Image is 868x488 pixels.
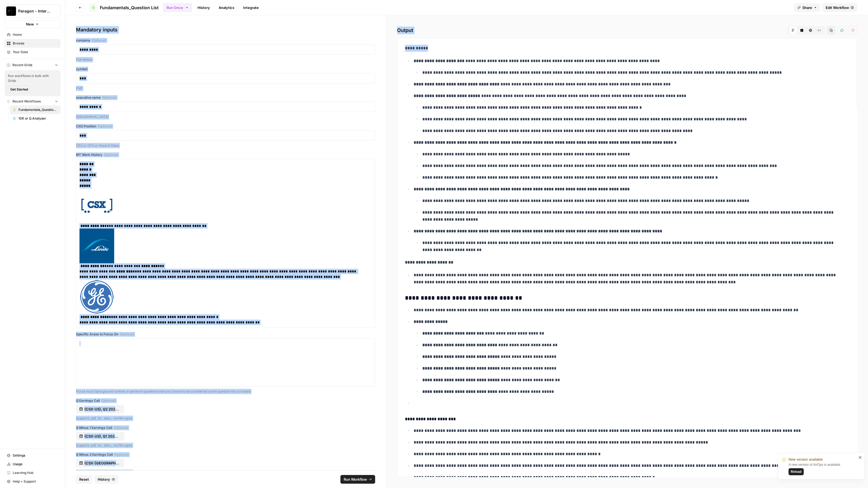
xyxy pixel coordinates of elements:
button: Recent Workflows [4,97,60,105]
button: Recent Grids [4,61,60,69]
p: Five Below [76,57,375,62]
div: A new version of AirOps is available. [789,462,857,475]
span: Browse [13,41,58,46]
a: Fundamentals_Question List [10,105,60,114]
span: Run Workflow [344,477,367,482]
button: close [859,455,862,460]
button: Reload [789,468,804,475]
span: Your Data [13,50,58,54]
span: Home [13,32,58,37]
button: (CSX-US), Q2 2025 Earnings Call, [DATE] 4_30 PM ET.pdf [76,405,124,413]
label: Q Minus 1 Earnings Call [76,425,375,430]
span: (Optional) [97,124,112,129]
label: Specific Areas to Focus On [76,332,375,337]
label: Q Earnings Call [76,398,375,403]
span: Fundamentals_Question List [18,107,58,112]
span: Paragon - Internal Usage [18,8,51,14]
span: Recent Grids [12,63,32,68]
p: (CSX-US), Q2 2025 Earnings Call, [DATE] 4_30 PM ET.pdf [84,406,119,412]
p: [GEOGRAPHIC_DATA] [76,114,375,120]
a: Browse [4,39,60,48]
span: (Optional) [113,425,128,430]
div: Mandatory inputs [76,26,375,34]
span: Edit Workflow [826,5,849,10]
p: Supports .pdf, .txt, .docx, .md file types [76,416,375,421]
span: Share [802,5,812,10]
button: Share [794,3,820,12]
label: Q Minus 2 Earnings Call [76,452,375,457]
span: (Optional) [119,332,134,337]
a: 10K or Q Analyser [10,114,60,123]
a: Settings [4,451,60,460]
span: Get Started [10,87,28,92]
button: New [4,20,60,28]
a: Analytics [215,3,238,12]
button: (CSX-[GEOGRAPHIC_DATA]), Q4 2024 Earnings Call, [DATE] 4_30 PM ET.pdf [76,459,124,467]
span: Learning Hub [13,470,58,475]
p: Supports .pdf, .txt, .docx, .md file types [76,443,375,448]
p: Put as much background context or pertinent questions that you'd want to be considered as the que... [76,389,375,394]
a: Edit Workflow [822,3,857,12]
span: New [26,21,34,27]
p: (CSX-[GEOGRAPHIC_DATA]), Q4 2024 Earnings Call, [DATE] 4_30 PM ET.pdf [84,460,119,466]
span: 10K or Q Analyser [18,116,58,121]
a: Home [4,30,60,39]
p: Supports .pdf, .txt, .docx, .md file types [76,470,375,475]
span: (Optional) [103,152,118,157]
label: symbol [76,67,375,72]
span: Run workflows in bulk with Grids [8,73,57,83]
span: Fundamentals_Question List [100,4,159,11]
span: Recent Workflows [12,99,41,104]
button: History [94,475,118,484]
button: Workspace: Paragon - Internal Usage [4,4,60,18]
button: Run Workflow [340,475,375,484]
a: Fundamentals_Question List [89,3,159,12]
label: executive name [76,95,375,100]
span: Reset [79,477,89,482]
a: Learning Hub [4,468,60,477]
span: (Optional) [114,452,129,457]
span: Settings [13,453,58,458]
span: (Optional) [91,38,106,43]
a: Your Data [4,48,60,56]
span: Reload [791,469,802,474]
span: History [98,477,110,482]
label: company [76,38,375,43]
span: Usage [13,462,58,467]
a: Usage [4,460,60,468]
a: History [194,3,213,12]
label: MT Work History [76,152,375,157]
label: CXO Position [76,124,375,129]
p: (CSX-US), Q1 2025 Earnings Call, [DATE] 4_30 PM ET.pdf [84,434,119,439]
button: Help + Support [4,477,60,486]
span: (Optional) [101,398,116,403]
span: (Optional) [102,95,117,100]
p: CEO or CFO or Head of Sales [76,143,375,148]
button: Run Once [163,3,192,12]
img: Paragon - Internal Usage Logo [6,6,16,16]
p: FIVE [76,86,375,91]
button: Get Started [8,86,30,93]
h2: Output [397,26,857,35]
span: New version available [789,457,823,462]
span: Help + Support [13,479,58,484]
button: (CSX-US), Q1 2025 Earnings Call, [DATE] 4_30 PM ET.pdf [76,432,124,441]
a: Integrate [240,3,262,12]
button: Reset [76,475,92,484]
